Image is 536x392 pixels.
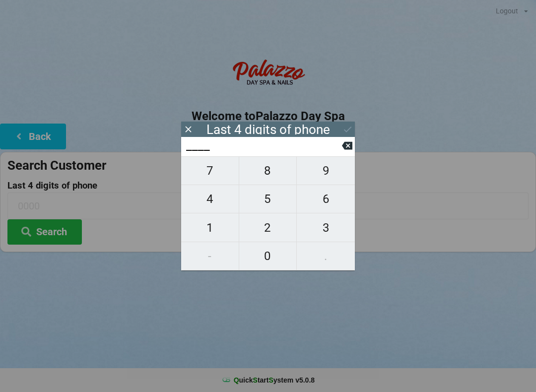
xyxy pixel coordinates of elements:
span: 1 [181,217,239,238]
button: 8 [239,156,297,185]
button: 2 [239,213,297,242]
span: 0 [239,246,297,266]
button: 0 [239,242,297,270]
span: 6 [297,189,355,209]
span: 3 [297,217,355,238]
button: 1 [181,213,239,242]
button: 7 [181,156,239,185]
button: 5 [239,185,297,213]
span: 4 [181,189,239,209]
span: 9 [297,160,355,181]
div: Last 4 digits of phone [206,125,330,134]
button: 6 [297,185,355,213]
button: 4 [181,185,239,213]
button: 3 [297,213,355,242]
button: 9 [297,156,355,185]
span: 7 [181,160,239,181]
span: 2 [239,217,297,238]
span: 8 [239,160,297,181]
span: 5 [239,189,297,209]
